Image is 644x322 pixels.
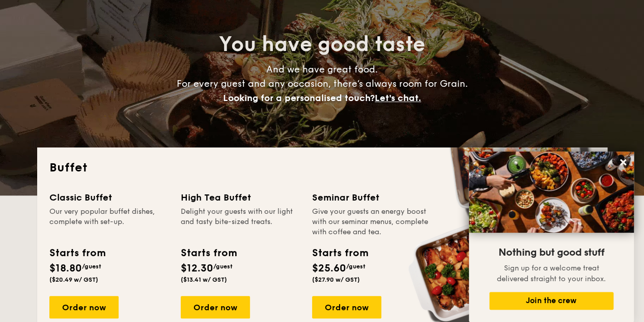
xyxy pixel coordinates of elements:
span: /guest [346,263,366,270]
div: Order now [312,296,381,318]
span: Let's chat. [375,92,421,104]
div: Order now [49,296,119,318]
div: Classic Buffet [49,190,169,205]
h2: Buffet [49,160,595,176]
span: And we have great food. For every guest and any occasion, there’s always room for Grain. [177,64,468,104]
div: Starts from [312,245,368,261]
div: High Tea Buffet [181,190,300,205]
div: Seminar Buffet [312,190,431,205]
span: Nothing but good stuff [498,246,604,259]
div: Give your guests an energy boost with our seminar menus, complete with coffee and tea. [312,207,431,237]
div: Delight your guests with our light and tasty bite-sized treats. [181,207,300,237]
span: $18.80 [49,262,82,275]
span: You have good taste [219,32,425,57]
div: Starts from [49,245,105,261]
span: Looking for a personalised touch? [223,92,375,104]
button: Join the crew [489,292,613,310]
div: Starts from [181,245,236,261]
button: Close [615,154,631,170]
span: /guest [82,263,101,270]
div: Order now [181,296,250,318]
span: /guest [213,263,233,270]
span: Sign up for a welcome treat delivered straight to your inbox. [497,264,606,283]
span: $25.60 [312,262,346,275]
span: $12.30 [181,262,213,275]
span: ($20.49 w/ GST) [49,276,98,283]
div: Our very popular buffet dishes, complete with set-up. [49,207,169,237]
img: DSC07876-Edit02-Large.jpeg [469,152,634,233]
span: ($13.41 w/ GST) [181,276,227,283]
span: ($27.90 w/ GST) [312,276,360,283]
